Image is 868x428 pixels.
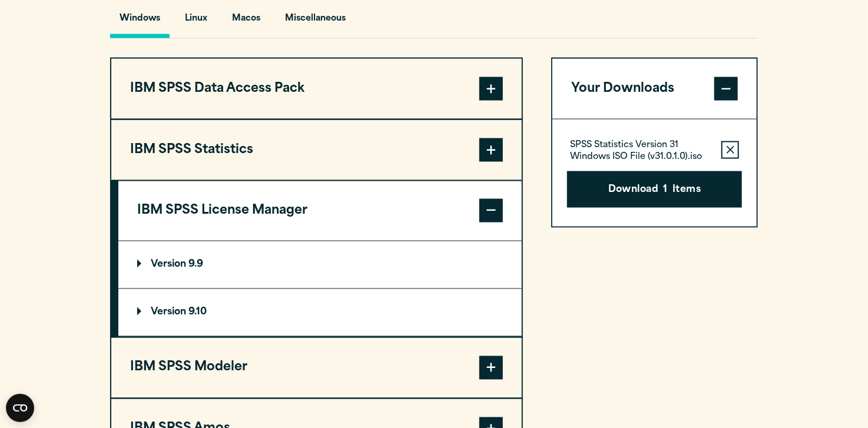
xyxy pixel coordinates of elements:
[111,338,522,398] button: IBM SPSS Modeler
[118,241,522,337] div: IBM SPSS License Manager
[111,59,522,119] button: IBM SPSS Data Access Pack
[567,171,742,208] button: Download1Items
[118,241,522,288] summary: Version 9.9
[6,394,34,422] button: Open CMP widget
[137,260,203,270] p: Version 9.9
[118,289,522,336] summary: Version 9.10
[111,120,522,180] button: IBM SPSS Statistics
[137,308,207,317] p: Version 9.10
[664,183,668,198] span: 1
[552,59,757,119] button: Your Downloads
[570,140,712,163] p: SPSS Statistics Version 31 Windows ISO File (v31.0.1.0).iso
[276,5,355,38] button: Miscellaneous
[175,5,217,38] button: Linux
[110,5,170,38] button: Windows
[223,5,270,38] button: Macos
[552,119,757,227] div: Your Downloads
[118,181,522,241] button: IBM SPSS License Manager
